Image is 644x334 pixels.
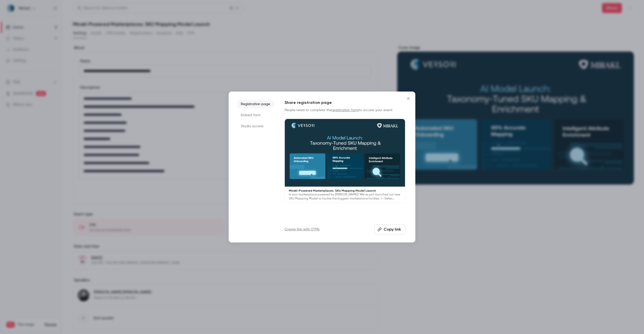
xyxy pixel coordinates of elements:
[332,108,359,112] a: registration form
[237,111,274,120] li: Embed form
[237,100,274,109] li: Registration page
[285,119,405,203] a: Mirakl-Powered Marketplaces: SKU Mapping Model LaunchIs your marketplace powered by [PERSON_NAME]...
[237,122,274,131] li: Studio access
[374,224,405,234] button: Copy link
[289,189,401,193] p: Mirakl-Powered Marketplaces: SKU Mapping Model Launch
[285,108,405,113] p: People need to complete the to access your event
[403,94,413,104] button: Close
[289,193,401,201] p: Is your marketplace powered by [PERSON_NAME]? We’ve just launched our new SKU Mapping Model to ta...
[285,100,405,106] h1: Share registration page
[285,227,319,232] a: Create link with UTMs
